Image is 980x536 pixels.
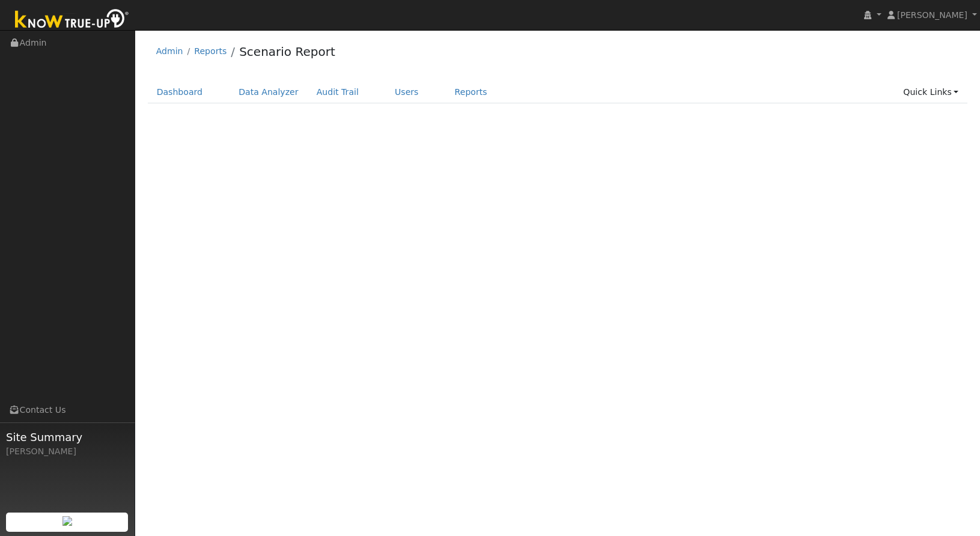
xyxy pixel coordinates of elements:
[194,46,227,56] a: Reports
[6,445,129,458] div: [PERSON_NAME]
[897,10,967,20] span: [PERSON_NAME]
[6,429,129,445] span: Site Summary
[386,81,428,103] a: Users
[446,81,496,103] a: Reports
[230,81,308,103] a: Data Analyzer
[9,7,135,34] img: Know True-Up
[62,516,72,526] img: retrieve
[148,81,212,103] a: Dashboard
[894,81,967,103] a: Quick Links
[156,46,183,56] a: Admin
[239,44,335,59] a: Scenario Report
[308,81,368,103] a: Audit Trail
